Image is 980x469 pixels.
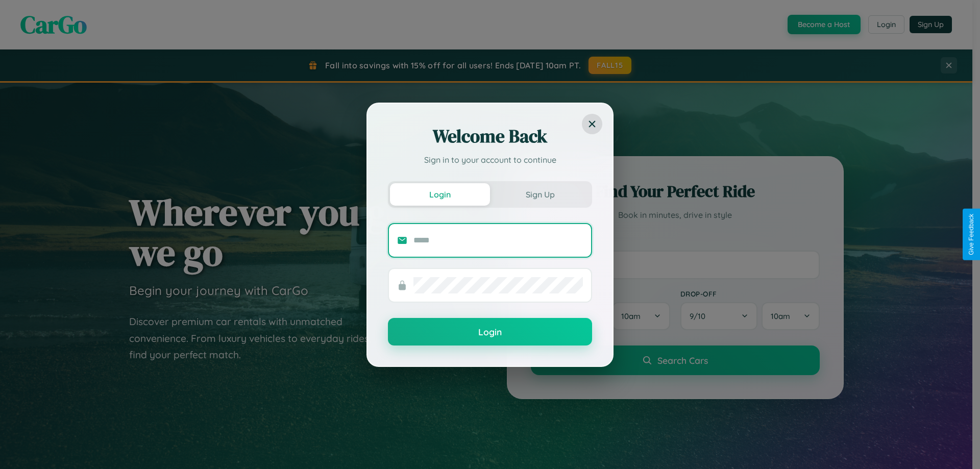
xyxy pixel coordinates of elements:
[388,154,592,166] p: Sign in to your account to continue
[388,124,592,149] h2: Welcome Back
[490,183,590,206] button: Sign Up
[388,318,592,345] button: Login
[390,183,490,206] button: Login
[968,214,975,255] div: Give Feedback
